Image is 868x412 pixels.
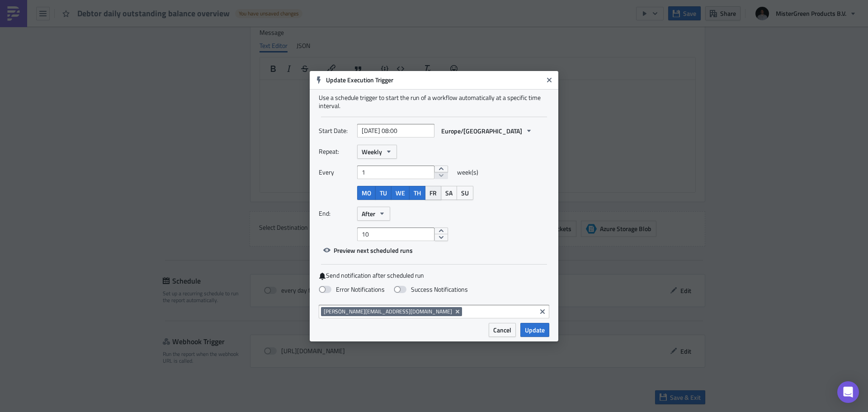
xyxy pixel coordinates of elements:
span: Weekly [362,147,382,156]
button: Close [542,73,556,87]
span: After [362,209,375,218]
label: Start Date: [319,124,353,137]
button: WE [391,186,410,200]
button: Cancel [489,323,516,337]
span: MO [362,188,371,198]
button: Preview next scheduled runs [319,243,417,257]
span: week(s) [457,166,478,179]
button: After [357,207,390,221]
span: Preview next scheduled runs [334,246,413,255]
body: Rich Text Area. Press ALT-0 for help. [4,4,432,11]
button: Remove Tag [454,307,462,316]
label: Repeat: [319,145,353,158]
span: TU [380,188,387,198]
button: decrement [434,234,448,241]
button: Clear selected items [537,306,548,317]
label: Every [319,166,353,179]
button: SA [441,186,457,200]
button: Update [520,323,549,337]
button: decrement [434,172,448,179]
label: Error Notifications [319,285,385,294]
label: Success Notifications [394,285,468,294]
span: Europe/[GEOGRAPHIC_DATA] [441,126,522,136]
span: Cancel [493,325,511,335]
button: Europe/[GEOGRAPHIC_DATA] [437,124,537,138]
button: FR [425,186,441,200]
span: SA [445,188,453,198]
button: increment [434,227,448,235]
span: FR [429,188,437,198]
button: MO [357,186,376,200]
label: Send notification after scheduled run [319,271,549,280]
span: SU [461,188,469,198]
span: WE [396,188,405,198]
div: Use a schedule trigger to start the run of a workflow automatically at a specific time interval. [319,94,549,110]
button: increment [434,166,448,173]
button: SU [457,186,473,200]
button: Weekly [357,145,397,159]
button: TU [375,186,392,200]
input: YYYY-MM-DD HH:mm [357,124,434,137]
span: TH [414,188,421,198]
div: Open Intercom Messenger [837,381,859,403]
span: [PERSON_NAME][EMAIL_ADDRESS][DOMAIN_NAME] [324,308,452,315]
span: Update [525,325,545,335]
h6: Update Execution Trigger [326,76,543,84]
label: End: [319,207,353,220]
button: TH [409,186,425,200]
